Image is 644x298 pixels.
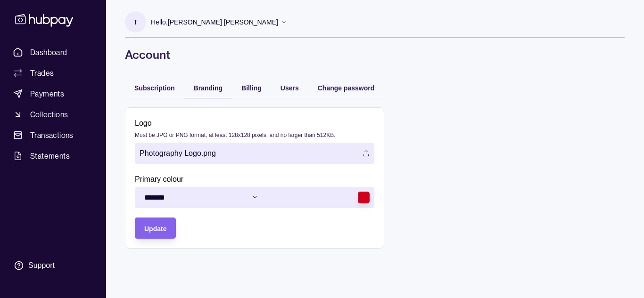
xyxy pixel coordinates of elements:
h1: Account [125,47,625,62]
a: Support [9,256,97,275]
label: Photography Logo.png [135,143,374,164]
span: Users [281,84,299,92]
a: Dashboard [9,44,97,61]
p: Primary colour [135,175,183,183]
a: Collections [9,106,97,123]
button: Primary colour [135,187,374,208]
span: Trades [30,67,54,79]
span: Payments [30,88,64,99]
label: Primary colour [135,173,183,185]
p: Logo [135,119,152,127]
span: Dashboard [30,47,67,58]
span: Statements [30,150,70,161]
a: Transactions [9,127,97,144]
label: Logo [135,117,336,140]
span: Branding [194,84,223,92]
span: Transactions [30,129,74,141]
p: T [133,17,138,27]
a: Trades [9,64,97,81]
p: Hello, [PERSON_NAME] [PERSON_NAME] [151,17,278,27]
span: Billing [241,84,262,92]
div: Support [28,260,55,271]
a: Payments [9,85,97,102]
span: Collections [30,109,68,120]
a: Statements [9,147,97,164]
span: Subscription [134,84,175,92]
span: Update [144,225,166,233]
p: Must be JPG or PNG format, at least 128x128 pixels, and no larger than 512KB. [135,132,336,138]
button: Update [135,217,176,239]
span: Change password [318,84,375,92]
